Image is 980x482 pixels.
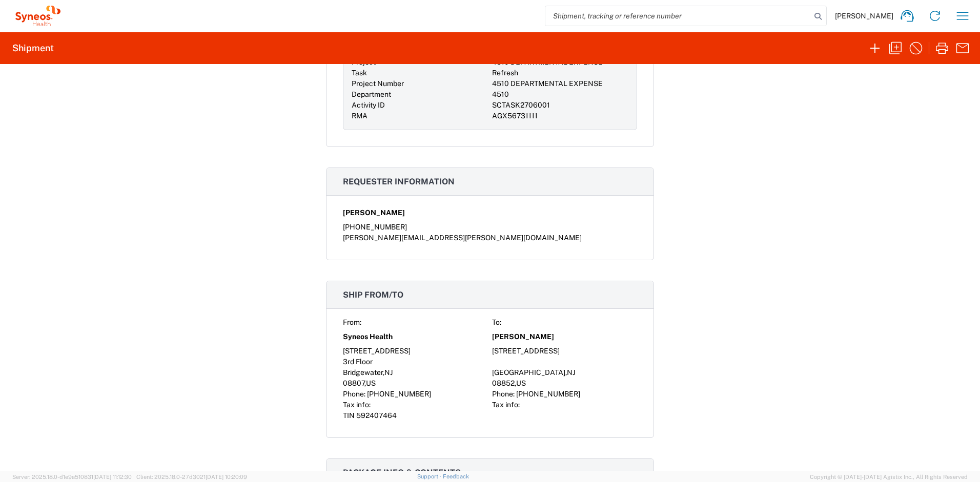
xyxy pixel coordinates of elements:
[367,390,431,398] span: [PHONE_NUMBER]
[492,89,628,100] div: 4510
[206,474,247,480] span: [DATE] 10:20:09
[343,468,461,477] span: Package info & contents
[835,11,893,20] span: [PERSON_NAME]
[515,379,516,387] span: ,
[383,368,384,376] span: ,
[567,368,575,376] span: NJ
[343,331,393,342] span: Syneos Health
[810,472,968,481] span: Copyright © [DATE]-[DATE] Agistix Inc., All Rights Reserved
[492,78,628,89] div: 4510 DEPARTMENTAL EXPENSE
[492,401,520,409] span: Tax info:
[545,6,811,26] input: Shipment, tracking or reference number
[343,357,488,367] div: 3rd Floor
[492,100,628,111] div: SCTASK2706001
[417,473,443,479] a: Support
[352,111,488,121] div: RMA
[343,379,364,387] span: 08807
[343,207,405,218] span: [PERSON_NAME]
[343,368,383,376] span: Bridgewater
[343,177,455,186] span: Requester information
[352,89,488,100] div: Department
[352,68,488,78] div: Task
[352,100,488,111] div: Activity ID
[443,473,469,479] a: Feedback
[93,474,132,480] span: [DATE] 11:12:30
[343,411,355,420] span: TIN
[12,42,54,54] h2: Shipment
[366,379,376,387] span: US
[136,474,247,480] span: Client: 2025.18.0-27d3021
[492,379,515,387] span: 08852
[565,368,567,376] span: ,
[12,474,132,480] span: Server: 2025.18.0-d1e9a510831
[343,290,403,300] span: Ship from/to
[516,379,526,387] span: US
[492,331,554,342] span: [PERSON_NAME]
[343,233,637,243] div: [PERSON_NAME][EMAIL_ADDRESS][PERSON_NAME][DOMAIN_NAME]
[492,111,628,121] div: AGX56731111
[492,318,501,326] span: To:
[516,390,580,398] span: [PHONE_NUMBER]
[492,346,637,357] div: [STREET_ADDRESS]
[343,222,637,233] div: [PHONE_NUMBER]
[364,379,366,387] span: ,
[356,411,397,420] span: 592407464
[343,401,371,409] span: Tax info:
[352,78,488,89] div: Project Number
[492,390,515,398] span: Phone:
[343,318,361,326] span: From:
[384,368,393,376] span: NJ
[343,390,365,398] span: Phone:
[492,68,628,78] div: Refresh
[492,368,565,376] span: [GEOGRAPHIC_DATA]
[343,346,488,357] div: [STREET_ADDRESS]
